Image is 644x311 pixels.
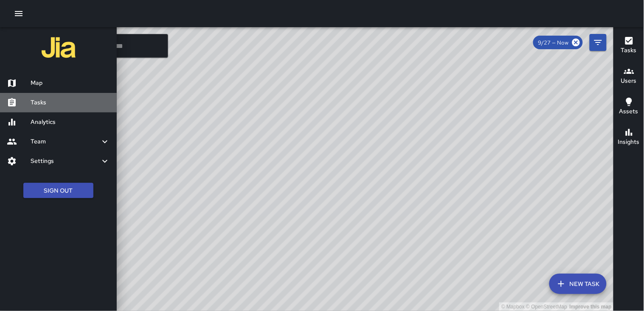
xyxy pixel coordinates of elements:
[23,183,93,199] button: Sign Out
[42,31,76,64] img: jia-logo
[621,76,637,86] h6: Users
[31,98,110,107] h6: Tasks
[31,157,100,166] h6: Settings
[31,78,110,88] h6: Map
[621,46,637,55] h6: Tasks
[31,118,110,127] h6: Analytics
[619,107,638,116] h6: Assets
[31,137,100,146] h6: Team
[618,137,640,147] h6: Insights
[549,274,607,294] button: New Task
